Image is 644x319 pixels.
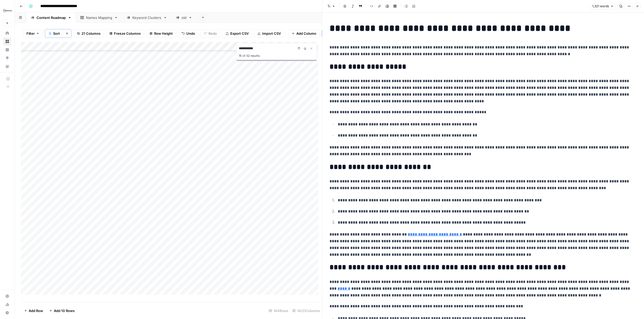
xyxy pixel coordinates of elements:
[296,31,316,36] span: Add Column
[26,12,76,23] a: Content Roadmap
[209,31,217,36] span: Redo
[45,29,63,38] button: 1Sort
[3,292,11,300] a: Settings
[590,3,616,10] button: 1,321 words
[48,31,52,36] div: 1
[288,29,320,38] button: Add Column
[3,46,11,54] a: Insights
[26,31,35,36] span: Filter
[29,308,43,313] span: Add Row
[302,45,308,52] button: Next Result
[308,45,314,52] button: Close Search
[3,37,11,46] a: Browse
[21,31,46,34] div: Domain Overview
[23,29,43,38] button: Filter
[3,309,11,317] button: Help + Support
[178,29,198,38] button: Undo
[3,62,11,70] a: Your Data
[21,307,46,315] button: Add Row
[296,45,302,52] button: Previous Result
[52,30,56,34] img: tab_keywords_by_traffic_grey.svg
[262,31,281,36] span: Import CSV
[13,13,57,18] div: Domain: [DOMAIN_NAME]
[239,53,314,59] div: 15 of 32 results
[3,4,11,17] button: Workspace: FYidoctors
[3,29,11,37] a: Home
[3,6,12,15] img: FYidoctors Logo
[122,12,171,23] a: Keyword Clusters
[171,12,197,23] a: old
[3,300,11,309] a: Usage
[290,307,322,315] div: 14/21 Columns
[230,31,249,36] span: Export CSV
[49,31,51,36] span: 1
[201,29,220,38] button: Redo
[53,31,60,36] span: Sort
[132,15,161,20] div: Keyword Clusters
[54,308,75,313] span: Add 10 Rows
[182,15,187,20] div: old
[254,29,284,38] button: Import CSV
[82,31,101,36] span: 21 Columns
[267,307,290,315] div: 144 Rows
[106,29,144,38] button: Freeze Columns
[592,4,609,9] span: 1,321 words
[37,15,66,20] div: Content Roadmap
[58,31,85,34] div: Keywords by Traffic
[74,29,104,38] button: 21 Columns
[8,13,12,18] img: website_grey.svg
[146,29,176,38] button: Row Height
[154,31,173,36] span: Row Height
[86,15,112,20] div: Names Mapping
[114,31,141,36] span: Freeze Columns
[76,12,122,23] a: Names Mapping
[8,8,12,12] img: logo_orange.svg
[222,29,252,38] button: Export CSV
[15,8,25,12] div: v 4.0.25
[186,31,195,36] span: Undo
[46,307,78,315] button: Add 10 Rows
[3,54,11,62] a: Opportunities
[15,30,19,34] img: tab_domain_overview_orange.svg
